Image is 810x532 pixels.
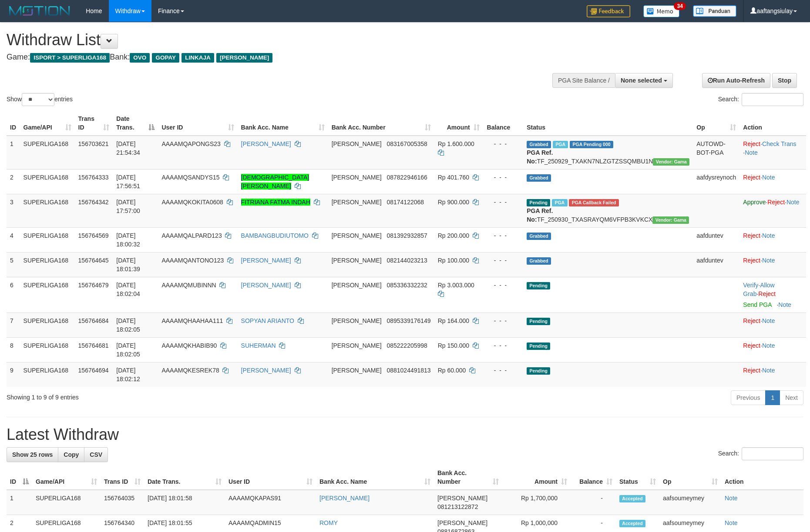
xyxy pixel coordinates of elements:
[7,389,331,402] div: Showing 1 to 9 of 9 entries
[434,465,502,490] th: Bank Acc. Number: activate to sort column ascending
[116,199,140,214] span: [DATE] 17:57:00
[438,257,469,264] span: Rp 100.000
[328,111,434,136] th: Bank Acc. Number: activate to sort column ascending
[731,390,766,405] a: Previous
[241,232,309,239] a: BAMBANGBUDIUTOMO
[332,317,382,324] span: [PERSON_NAME]
[762,174,775,181] a: Note
[241,367,291,374] a: [PERSON_NAME]
[527,199,550,206] span: Pending
[487,316,520,325] div: - - -
[780,390,803,405] a: Next
[523,136,693,170] td: TF_250929_TXAKN7NLZGTZSSQMBU1N
[743,140,760,147] a: Reject
[116,140,140,156] span: [DATE] 21:54:34
[116,367,140,382] span: [DATE] 18:02:12
[241,282,291,289] a: [PERSON_NAME]
[78,199,109,206] span: 156764342
[161,257,224,264] span: AAAAMQANTONO123
[743,282,774,297] a: Allow Grab
[659,465,721,490] th: Op: activate to sort column ascending
[20,362,75,387] td: SUPERLIGA168
[225,465,316,490] th: User ID: activate to sort column ascending
[64,451,79,458] span: Copy
[7,447,58,462] a: Show 25 rows
[527,367,550,375] span: Pending
[332,257,382,264] span: [PERSON_NAME]
[527,207,553,223] b: PGA Ref. No:
[653,158,689,166] span: Vendor URL: https://trx31.1velocity.biz
[7,169,20,194] td: 2
[387,282,427,289] span: Copy 085336332232 to clipboard
[319,495,370,502] a: [PERSON_NAME]
[241,174,309,190] a: [DEMOGRAPHIC_DATA][PERSON_NAME]
[438,282,474,289] span: Rp 3.003.000
[739,362,806,387] td: ·
[161,317,223,324] span: AAAAMQHAAHAA111
[758,290,776,297] a: Reject
[786,199,800,206] a: Note
[241,317,294,324] a: SOPYAN ARIANTO
[762,140,797,147] a: Check Trans
[742,447,803,460] input: Search:
[387,257,427,264] span: Copy 082144023213 to clipboard
[762,257,775,264] a: Note
[743,282,758,289] a: Verify
[332,282,382,289] span: [PERSON_NAME]
[527,174,551,182] span: Grabbed
[78,317,109,324] span: 156764684
[20,277,75,313] td: SUPERLIGA168
[743,317,760,324] a: Reject
[743,199,766,206] a: Approve
[116,317,140,333] span: [DATE] 18:02:05
[116,174,140,190] span: [DATE] 17:56:51
[487,140,520,148] div: - - -
[693,227,739,252] td: aafduntev
[113,111,158,136] th: Date Trans.: activate to sort column descending
[652,216,689,224] span: Vendor URL: https://trx31.1velocity.biz
[7,465,32,490] th: ID: activate to sort column descending
[116,342,140,358] span: [DATE] 18:02:05
[438,232,469,239] span: Rp 200.000
[772,73,797,88] a: Stop
[332,140,382,147] span: [PERSON_NAME]
[30,53,110,63] span: ISPORT > SUPERLIGA168
[616,465,659,490] th: Status: activate to sort column ascending
[152,53,179,63] span: GOPAY
[743,282,774,297] span: ·
[7,93,73,106] label: Show entries
[7,252,20,277] td: 5
[116,232,140,248] span: [DATE] 18:00:32
[116,282,140,297] span: [DATE] 18:02:04
[570,141,613,148] span: PGA Pending
[144,490,225,515] td: [DATE] 18:01:58
[387,317,430,324] span: Copy 0895339176149 to clipboard
[739,252,806,277] td: ·
[619,495,645,502] span: Accepted
[725,495,738,502] a: Note
[387,174,427,181] span: Copy 087822946166 to clipboard
[621,77,662,84] span: None selected
[437,519,487,526] span: [PERSON_NAME]
[161,232,222,239] span: AAAAMQALPARD123
[527,233,551,240] span: Grabbed
[32,490,101,515] td: SUPERLIGA168
[487,281,520,289] div: - - -
[693,136,739,170] td: AUTOWD-BOT-PGA
[161,174,219,181] span: AAAAMQSANDYS15
[78,174,109,181] span: 156764333
[7,53,531,62] h4: Game: Bank:
[84,447,108,462] a: CSV
[527,257,551,265] span: Grabbed
[643,5,680,17] img: Button%20Memo.svg
[20,136,75,170] td: SUPERLIGA168
[78,257,109,264] span: 156764645
[739,169,806,194] td: ·
[32,465,101,490] th: Game/API: activate to sort column ascending
[438,140,474,147] span: Rp 1.600.000
[487,341,520,350] div: - - -
[739,313,806,337] td: ·
[116,257,140,273] span: [DATE] 18:01:39
[438,317,469,324] span: Rp 164.000
[778,301,791,308] a: Note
